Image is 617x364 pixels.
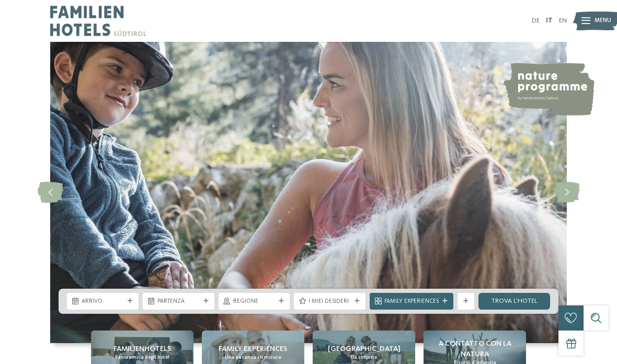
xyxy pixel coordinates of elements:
span: Da scoprire [351,354,377,361]
span: Partenza [157,298,200,306]
span: Family Experiences [384,298,439,306]
a: EN [559,17,567,24]
span: Panoramica degli hotel [115,354,169,361]
span: Familienhotels [113,344,172,354]
span: [GEOGRAPHIC_DATA] [328,344,401,354]
span: Regione [233,298,276,306]
img: Family hotel Alto Adige: the happy family places! [50,42,567,343]
span: A contatto con la natura [428,338,522,359]
a: DE [532,17,540,24]
img: nature programme by Familienhotels Südtirol [502,63,595,116]
span: I miei desideri [308,298,351,306]
span: Una vacanza su misura [225,354,281,361]
span: Arrivo [82,298,124,306]
a: trova l’hotel [478,293,550,310]
span: Menu [595,17,611,25]
a: IT [546,17,553,24]
span: Family experiences [219,344,288,354]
